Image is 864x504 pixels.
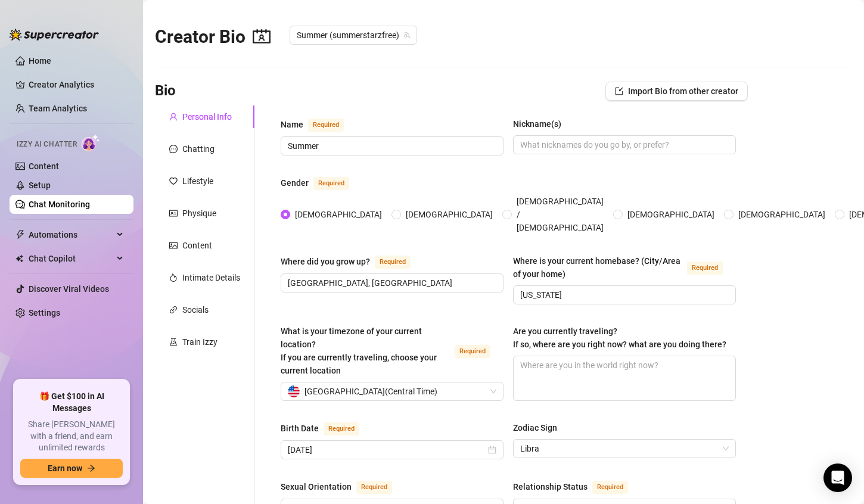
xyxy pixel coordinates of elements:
[615,87,623,95] span: import
[313,177,349,190] span: Required
[823,463,852,492] div: Open Intercom Messenger
[281,480,352,493] div: Sexual Orientation
[169,177,178,185] span: heart
[304,382,437,400] span: [GEOGRAPHIC_DATA] ( Central Time )
[513,480,641,494] label: Relationship Status
[403,32,411,39] span: team
[281,480,405,494] label: Sexual Orientation
[520,288,726,301] input: Where is your current homebase? (City/Area of your home)
[297,26,410,44] span: Summer (summerstarzfree)
[290,208,387,221] span: [DEMOGRAPHIC_DATA]
[324,422,359,435] span: Required
[182,303,209,316] div: Socials
[29,181,51,190] a: Setup
[15,230,25,239] span: thunderbolt
[82,134,100,151] img: AI Chatter
[10,29,99,41] img: logo-BBDzfeDw.svg
[513,254,682,281] div: Where is your current homebase? (City/Area of your home)
[281,118,303,131] div: Name
[29,104,87,113] a: Team Analytics
[29,75,124,94] a: Creator Analytics
[288,139,494,153] input: Name
[375,256,411,269] span: Required
[281,421,372,435] label: Birth Date
[356,481,392,494] span: Required
[592,481,628,494] span: Required
[169,306,178,314] span: link
[15,254,23,263] img: Chat Copilot
[513,421,557,434] div: Zodiac Sign
[288,443,486,456] input: Birth Date
[513,480,588,493] div: Relationship Status
[734,208,830,221] span: [DEMOGRAPHIC_DATA]
[20,391,123,414] span: 🎁 Get $100 in AI Messages
[513,254,736,281] label: Where is your current homebase? (City/Area of your home)
[281,254,424,269] label: Where did you grow up?
[253,27,271,45] span: contacts
[155,82,176,101] h3: Bio
[29,284,109,294] a: Discover Viral Videos
[513,421,565,434] label: Zodiac Sign
[29,308,60,318] a: Settings
[281,176,362,190] label: Gender
[281,422,319,435] div: Birth Date
[182,110,232,123] div: Personal Info
[20,459,123,478] button: Earn nowarrow-right
[281,117,357,132] label: Name
[155,26,271,48] h2: Creator Bio
[687,262,723,275] span: Required
[169,113,178,121] span: user
[182,335,217,349] div: Train Izzy
[512,195,608,234] span: [DEMOGRAPHIC_DATA] / [DEMOGRAPHIC_DATA]
[29,249,113,268] span: Chat Copilot
[628,86,738,96] span: Import Bio from other creator
[520,440,729,458] span: Libra
[605,82,748,101] button: Import Bio from other creator
[281,255,370,268] div: Where did you grow up?
[169,145,178,153] span: message
[623,208,719,221] span: [DEMOGRAPHIC_DATA]
[17,139,77,150] span: Izzy AI Chatter
[182,175,213,188] div: Lifestyle
[29,225,113,244] span: Automations
[513,117,561,130] div: Nickname(s)
[281,326,437,375] span: What is your timezone of your current location? If you are currently traveling, choose your curre...
[182,142,215,155] div: Chatting
[288,385,300,397] img: us
[455,345,490,358] span: Required
[182,207,216,220] div: Physique
[29,161,59,171] a: Content
[169,241,178,250] span: picture
[520,138,726,151] input: Nickname(s)
[87,464,95,472] span: arrow-right
[513,117,570,130] label: Nickname(s)
[20,419,123,454] span: Share [PERSON_NAME] with a friend, and earn unlimited rewards
[182,271,240,284] div: Intimate Details
[281,176,309,189] div: Gender
[169,338,178,346] span: experiment
[29,56,51,66] a: Home
[182,239,212,252] div: Content
[513,326,726,349] span: Are you currently traveling? If so, where are you right now? what are you doing there?
[48,463,82,473] span: Earn now
[169,273,178,282] span: fire
[169,209,178,217] span: idcard
[288,276,494,290] input: Where did you grow up?
[401,208,498,221] span: [DEMOGRAPHIC_DATA]
[29,200,90,209] a: Chat Monitoring
[308,119,344,132] span: Required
